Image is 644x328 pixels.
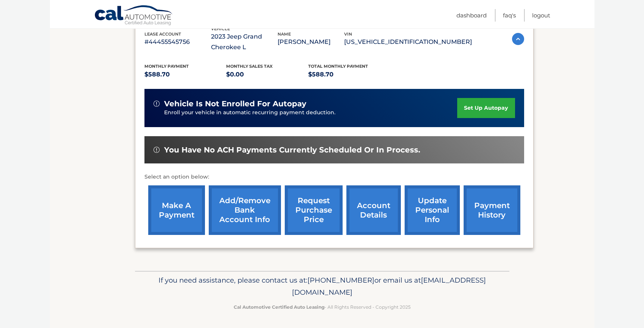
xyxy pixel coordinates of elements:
[211,31,278,53] p: 2023 Jeep Grand Cherokee L
[140,274,504,298] p: If you need assistance, please contact us at: or email us at
[164,145,420,155] span: You have no ACH payments currently scheduled or in process.
[164,109,458,117] p: Enroll your vehicle in automatic recurring payment deduction.
[278,37,344,47] p: [PERSON_NAME]
[464,185,520,235] a: payment history
[308,64,368,69] span: Total Monthly Payment
[307,276,374,284] span: [PHONE_NUMBER]
[344,37,472,47] p: [US_VEHICLE_IDENTIFICATION_NUMBER]
[346,185,401,235] a: account details
[285,185,343,235] a: request purchase price
[144,173,524,182] p: Select an option below:
[457,98,515,118] a: set up autopay
[144,64,189,69] span: Monthly Payment
[140,303,504,311] p: - All Rights Reserved - Copyright 2025
[512,33,524,45] img: accordion-active.svg
[148,185,205,235] a: make a payment
[234,304,324,310] strong: Cal Automotive Certified Auto Leasing
[308,69,390,80] p: $588.70
[144,31,181,37] span: lease account
[226,64,273,69] span: Monthly sales Tax
[456,9,487,22] a: Dashboard
[154,101,160,107] img: alert-white.svg
[94,5,174,27] a: Cal Automotive
[278,31,291,37] span: name
[209,185,281,235] a: Add/Remove bank account info
[405,185,460,235] a: update personal info
[144,69,227,80] p: $588.70
[292,276,486,297] span: [EMAIL_ADDRESS][DOMAIN_NAME]
[226,69,308,80] p: $0.00
[532,9,550,22] a: Logout
[503,9,516,22] a: FAQ's
[344,31,352,37] span: vin
[164,99,306,109] span: vehicle is not enrolled for autopay
[144,37,211,47] p: #44455545756
[154,147,160,153] img: alert-white.svg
